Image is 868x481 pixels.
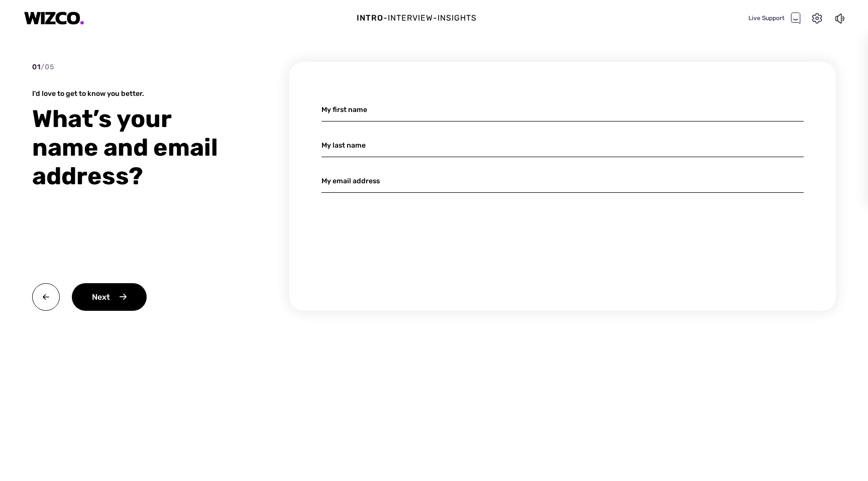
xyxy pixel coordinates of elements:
[433,12,438,24] div: -
[32,283,60,311] img: back
[72,283,147,311] div: Next
[748,12,801,24] div: Live Support
[438,12,477,24] div: Insights
[32,89,243,98] div: I'd love to get to know you better.
[32,62,55,72] div: 01
[357,12,383,24] div: Intro
[383,12,388,24] div: -
[32,104,243,190] div: What’s your name and email address?
[41,63,55,71] span: / 05
[24,12,84,25] img: logo
[388,12,433,24] div: Interview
